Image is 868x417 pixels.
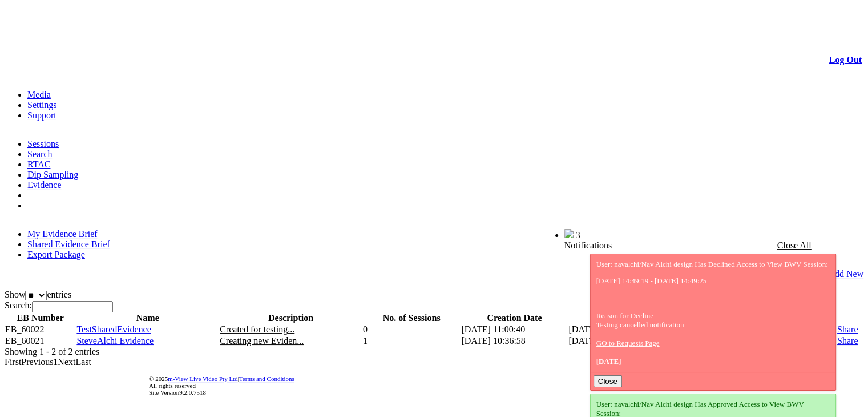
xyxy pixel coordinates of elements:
[5,312,76,324] th: EB Number: activate to sort column ascending
[54,369,99,402] img: DigiCert Secured Site Seal
[76,312,219,324] th: Name: activate to sort column ascending
[777,240,812,250] a: Close All
[5,324,76,335] td: EB_60022
[27,90,51,99] a: Media
[25,291,47,300] select: Showentries
[5,290,71,299] label: Show entries
[5,335,76,347] td: EB_60021
[828,269,863,279] a: Add New
[21,357,53,367] a: Previous
[5,357,21,367] a: First
[383,230,542,238] span: Welcome, [PERSON_NAME] design (General User)
[27,239,110,249] a: Shared Evidence Brief
[179,389,206,396] span: 9.2.0.7518
[32,301,113,312] input: Search:
[27,139,59,149] a: Sessions
[219,312,362,324] th: Description: activate to sort column ascending
[76,336,154,346] a: SteveAlchi Evidence
[576,230,580,240] span: 3
[564,240,839,251] div: Notifications
[27,149,53,159] a: Search
[596,339,660,347] a: GO to Requests Page
[27,100,57,110] a: Settings
[362,335,461,347] td: 1
[362,324,461,335] td: 0
[168,375,238,382] a: m-View Live Video Pty Ltd
[596,260,830,366] div: User: navalchi/Nav Alchi design Has Declined Access to View BWV Session: Reason for Decline Testi...
[75,357,91,367] a: Last
[5,300,113,310] label: Search:
[829,55,862,65] a: Log Out
[596,276,830,286] p: [DATE] 14:49:19 - [DATE] 14:49:25
[564,229,574,238] img: bell25.png
[837,324,858,334] a: Share
[239,375,294,382] a: Terms and Conditions
[27,110,56,120] a: Support
[149,389,862,396] div: Site Version
[5,347,863,357] div: Showing 1 - 2 of 2 entries
[27,170,78,179] a: Dip Sampling
[220,336,304,346] span: Creating new Eviden...
[27,180,62,190] a: Evidence
[53,357,58,367] a: 1
[594,375,622,387] button: Close
[220,324,294,334] span: Created for testing...
[596,357,621,366] span: [DATE]
[76,324,151,334] a: TestSharedEvidence
[149,375,862,396] div: © 2025 | All rights reserved
[27,229,98,239] a: My Evidence Brief
[362,312,461,324] th: No. of Sessions: activate to sort column ascending
[58,357,75,367] a: Next
[837,336,858,346] a: Share
[27,250,85,259] a: Export Package
[27,159,50,169] a: RTAC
